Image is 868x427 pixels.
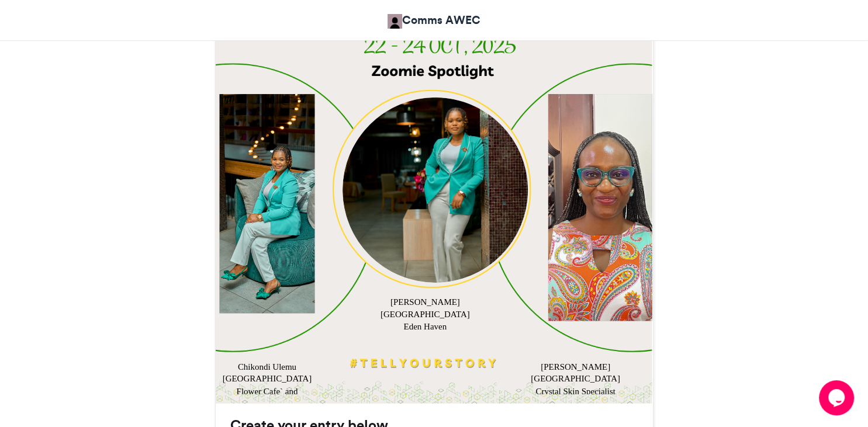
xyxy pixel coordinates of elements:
[388,12,480,29] a: Comms AWEC
[819,380,856,415] iframe: chat widget
[388,14,402,29] img: Comms AWEC
[343,97,528,282] img: 1759855797.576-b2dcae4267c1926e4edbba7f5065fdc4d8f11412.png
[528,360,623,409] div: [PERSON_NAME] [GEOGRAPHIC_DATA] Crystal Skin Specialist Clinic
[219,360,314,409] div: Chikondi Ulemu [GEOGRAPHIC_DATA] Flower Cafe` and Creations
[377,296,472,345] div: [PERSON_NAME] [GEOGRAPHIC_DATA] Eden Haven Barn(Agriculture)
